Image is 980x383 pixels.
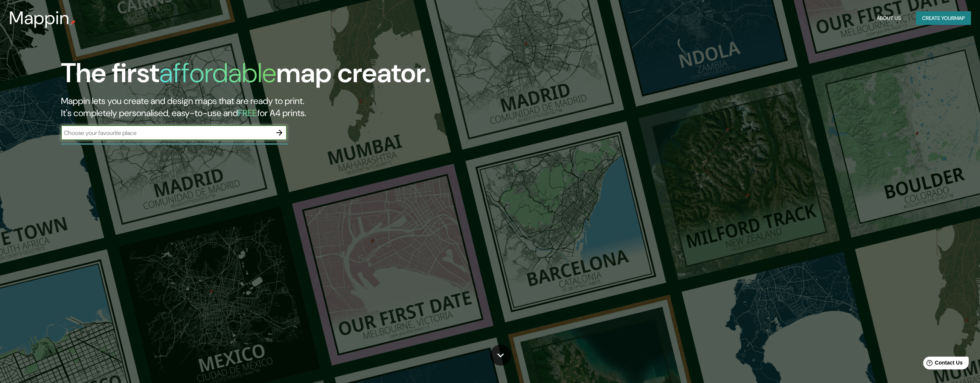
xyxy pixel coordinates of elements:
img: mappin-pin [70,20,76,26]
h2: Mappin lets you create and design maps that are ready to print. It's completely personalised, eas... [61,95,551,119]
iframe: Help widget launcher [913,354,972,375]
button: Create yourmap [916,11,971,25]
button: About Us [873,11,904,25]
h1: affordable [159,55,276,90]
h5: FREE [238,107,257,119]
input: Choose your favourite place [61,129,272,137]
h3: Mappin [9,8,70,29]
h1: The first map creator. [61,57,431,95]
